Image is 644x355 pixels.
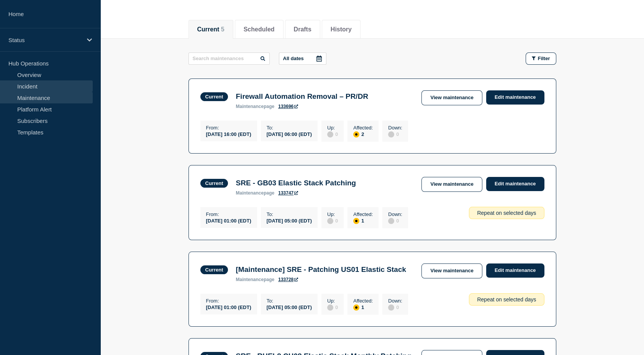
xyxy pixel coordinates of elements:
div: 0 [388,217,402,224]
div: [DATE] 16:00 (EDT) [206,131,251,137]
div: 0 [388,304,402,311]
div: affected [353,304,359,311]
p: Down : [388,298,402,304]
p: Affected : [353,125,373,131]
h3: SRE - GB03 Elastic Stack Patching [236,179,356,187]
p: page [236,277,274,282]
button: Current 5 [197,26,224,33]
div: 0 [327,131,338,137]
div: 1 [353,217,373,224]
p: To : [267,125,312,131]
a: 133696 [278,104,298,109]
p: Up : [327,211,338,217]
span: maintenance [236,190,264,196]
div: disabled [388,131,394,137]
span: Filter [538,56,550,61]
div: affected [353,218,359,224]
a: View maintenance [421,177,482,192]
p: Up : [327,298,338,304]
button: Drafts [294,26,311,33]
p: From : [206,298,251,304]
p: page [236,104,274,109]
p: Affected : [353,298,373,304]
div: disabled [327,218,333,224]
div: 0 [388,131,402,137]
div: 0 [327,217,338,224]
div: Current [205,180,223,186]
div: Current [205,267,223,273]
div: 1 [353,304,373,311]
div: Repeat on selected days [469,293,544,306]
h3: [Maintenance] SRE - Patching US01 Elastic Stack [236,265,406,274]
a: Edit maintenance [486,90,544,105]
span: maintenance [236,277,264,282]
button: Filter [526,52,556,65]
p: All dates [283,56,304,61]
button: Scheduled [244,26,275,33]
div: [DATE] 06:00 (EDT) [267,131,312,137]
button: History [331,26,352,33]
p: page [236,190,274,196]
input: Search maintenances [188,52,270,65]
div: 2 [353,131,373,137]
div: [DATE] 01:00 (EDT) [206,304,251,310]
p: From : [206,125,251,131]
p: Down : [388,125,402,131]
p: Down : [388,211,402,217]
a: Edit maintenance [486,263,544,278]
div: [DATE] 05:00 (EDT) [267,217,312,224]
div: [DATE] 05:00 (EDT) [267,304,312,310]
div: affected [353,131,359,137]
a: View maintenance [421,90,482,105]
span: maintenance [236,104,264,109]
p: From : [206,211,251,217]
div: Repeat on selected days [469,207,544,219]
p: Status [8,37,82,43]
p: To : [267,298,312,304]
div: [DATE] 01:00 (EDT) [206,217,251,224]
p: Up : [327,125,338,131]
div: disabled [388,218,394,224]
span: 5 [221,26,224,33]
div: disabled [388,304,394,311]
div: Current [205,94,223,100]
h3: Firewall Automation Removal – PR/DR [236,92,368,101]
p: To : [267,211,312,217]
a: 133728 [278,277,298,282]
a: Edit maintenance [486,177,544,191]
a: 133747 [278,190,298,196]
div: 0 [327,304,338,311]
a: View maintenance [421,263,482,278]
div: disabled [327,131,333,137]
button: All dates [279,52,326,65]
div: disabled [327,304,333,311]
p: Affected : [353,211,373,217]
